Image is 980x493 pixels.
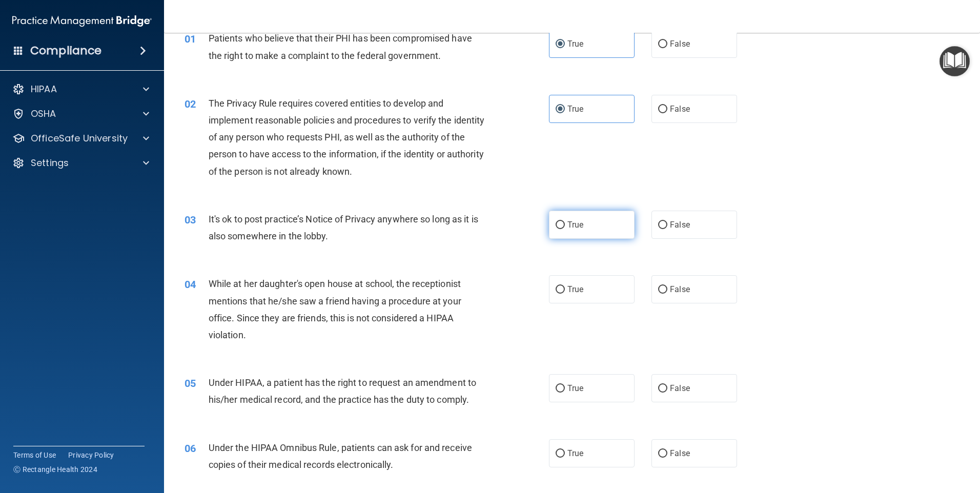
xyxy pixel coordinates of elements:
span: True [567,284,583,294]
a: OfficeSafe University [12,132,149,145]
a: Settings [12,157,149,169]
button: Open Resource Center [940,46,970,76]
input: False [658,286,667,294]
span: The Privacy Rule requires covered entities to develop and implement reasonable policies and proce... [209,98,485,177]
p: Settings [31,157,69,169]
span: Under the HIPAA Omnibus Rule, patients can ask for and receive copies of their medical records el... [209,442,472,470]
span: 04 [185,278,196,291]
span: True [567,39,583,49]
a: Privacy Policy [68,450,114,460]
p: HIPAA [31,83,57,95]
input: True [556,106,565,113]
span: False [670,39,690,49]
span: 01 [185,33,196,45]
input: True [556,221,565,229]
span: 02 [185,98,196,110]
a: OSHA [12,108,149,120]
span: True [567,220,583,230]
span: False [670,448,690,458]
p: OfficeSafe University [31,132,128,145]
span: Ⓒ Rectangle Health 2024 [13,464,97,475]
span: 03 [185,214,196,226]
p: OSHA [31,108,56,120]
img: PMB logo [12,11,152,31]
span: True [567,104,583,114]
span: False [670,104,690,114]
input: False [658,221,667,229]
input: False [658,40,667,48]
span: 06 [185,442,196,455]
input: True [556,286,565,294]
input: True [556,385,565,393]
input: False [658,385,667,393]
input: False [658,450,667,458]
span: It's ok to post practice’s Notice of Privacy anywhere so long as it is also somewhere in the lobby. [209,214,478,241]
a: HIPAA [12,83,149,95]
span: 05 [185,377,196,389]
span: False [670,383,690,393]
span: While at her daughter's open house at school, the receptionist mentions that he/she saw a friend ... [209,278,461,340]
span: True [567,383,583,393]
a: Terms of Use [13,450,56,460]
span: Under HIPAA, a patient has the right to request an amendment to his/her medical record, and the p... [209,377,476,405]
input: True [556,450,565,458]
span: Patients who believe that their PHI has been compromised have the right to make a complaint to th... [209,33,472,60]
span: False [670,284,690,294]
span: False [670,220,690,230]
input: False [658,106,667,113]
span: True [567,448,583,458]
input: True [556,40,565,48]
h4: Compliance [30,44,101,58]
